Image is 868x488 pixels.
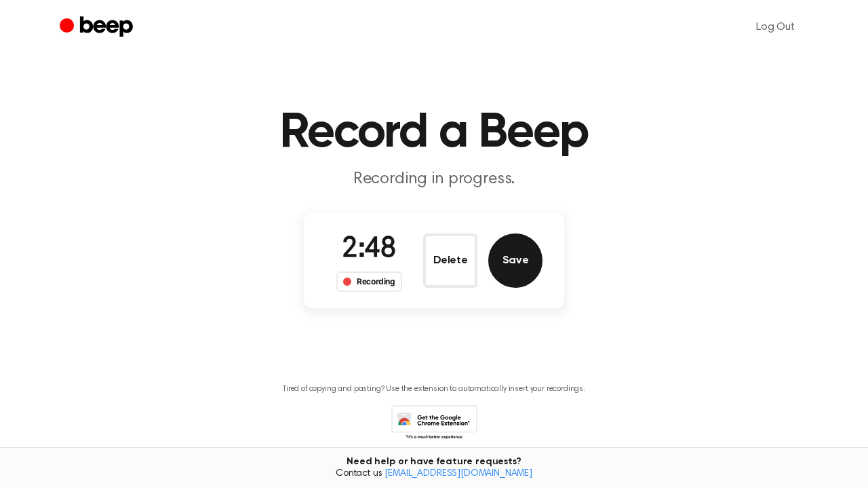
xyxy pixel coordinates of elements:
[87,109,781,157] h1: Record a Beep
[336,271,402,292] div: Recording
[384,469,532,478] a: [EMAIL_ADDRESS][DOMAIN_NAME]
[743,11,808,43] a: Log Out
[488,233,542,288] button: Save Audio Record
[283,384,585,394] p: Tired of copying and pasting? Use the extension to automatically insert your recordings.
[174,168,694,191] p: Recording in progress.
[8,468,860,481] span: Contact us
[423,233,477,288] button: Delete Audio Record
[342,236,396,264] span: 2:48
[60,14,136,41] a: Beep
